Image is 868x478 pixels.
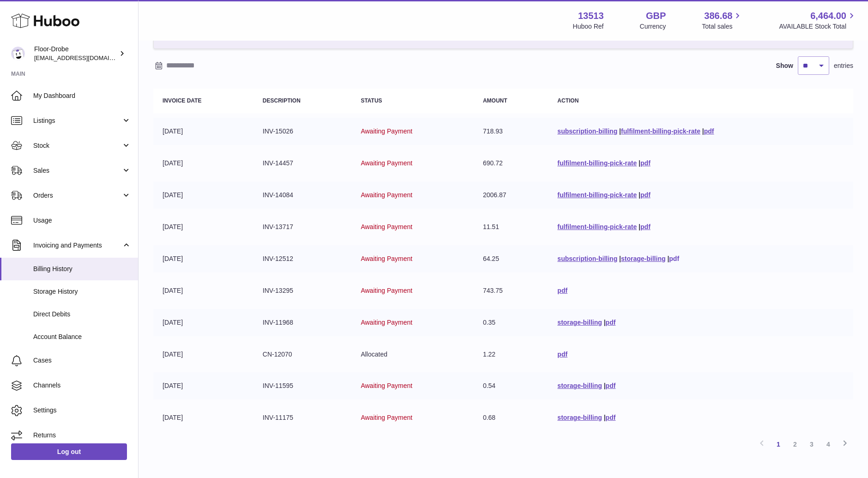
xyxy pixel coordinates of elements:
td: 11.51 [474,213,548,241]
td: [DATE] [153,309,253,336]
a: fulfilment-billing-pick-rate [621,127,700,135]
a: subscription-billing [557,127,617,135]
a: pdf [669,255,679,262]
td: [DATE] [153,182,253,209]
span: 386.68 [704,10,732,22]
td: [DATE] [153,404,253,431]
td: INV-15026 [253,118,352,145]
td: 1.22 [474,341,548,368]
span: My Dashboard [33,91,131,100]
a: fulfilment-billing-pick-rate [557,191,637,199]
strong: Invoice Date [163,97,201,104]
td: [DATE] [153,372,253,399]
span: Channels [33,381,131,390]
strong: Status [361,97,382,104]
td: INV-14084 [253,182,352,209]
a: pdf [557,287,567,294]
span: 6,464.00 [810,10,846,22]
span: Awaiting Payment [361,159,412,167]
td: INV-11175 [253,404,352,431]
span: Awaiting Payment [361,223,412,230]
span: Usage [33,216,131,225]
strong: 13513 [578,10,604,22]
a: pdf [640,159,651,167]
td: INV-13717 [253,213,352,241]
td: 718.93 [474,118,548,145]
a: 2 [787,436,803,453]
span: [EMAIL_ADDRESS][DOMAIN_NAME] [34,54,136,61]
span: Storage History [33,287,131,296]
span: Sales [33,166,121,175]
a: 3 [803,436,820,453]
a: 6,464.00 AVAILABLE Stock Total [779,10,857,31]
span: Total sales [702,22,743,31]
div: Floor-Drobe [34,45,117,62]
td: [DATE] [153,118,253,145]
span: Returns [33,431,131,440]
a: pdf [640,191,651,199]
span: Awaiting Payment [361,287,412,294]
span: AVAILABLE Stock Total [779,22,857,31]
span: Awaiting Payment [361,414,412,421]
span: Listings [33,116,121,125]
div: Huboo Ref [573,22,604,31]
a: 386.68 Total sales [702,10,743,31]
a: pdf [557,351,567,358]
span: Cases [33,356,131,365]
span: Billing History [33,265,131,273]
td: INV-14457 [253,150,352,177]
a: storage-billing [557,414,602,421]
span: | [619,255,621,262]
span: | [604,382,606,389]
span: Invoicing and Payments [33,241,121,250]
span: | [604,319,606,326]
span: | [702,127,704,135]
span: | [604,414,606,421]
span: Awaiting Payment [361,319,412,326]
td: 0.54 [474,372,548,399]
span: Allocated [361,351,387,358]
label: Show [776,61,793,70]
td: [DATE] [153,341,253,368]
td: [DATE] [153,277,253,304]
a: 4 [820,436,837,453]
td: INV-11595 [253,372,352,399]
div: Currency [640,22,666,31]
span: entries [834,61,853,70]
a: pdf [704,127,714,135]
span: Awaiting Payment [361,255,412,262]
td: 0.68 [474,404,548,431]
a: storage-billing [557,319,602,326]
span: | [667,255,669,262]
td: 0.35 [474,309,548,336]
span: Orders [33,191,121,200]
a: subscription-billing [557,255,617,262]
a: Log out [11,443,127,460]
img: jthurling@live.com [11,47,25,61]
span: Account Balance [33,333,131,341]
span: | [619,127,621,135]
a: pdf [606,319,616,326]
td: 2006.87 [474,182,548,209]
span: | [639,223,640,230]
td: [DATE] [153,150,253,177]
a: 1 [770,436,787,453]
td: 64.25 [474,245,548,272]
strong: Description [263,97,301,104]
td: 743.75 [474,277,548,304]
a: storage-billing [621,255,665,262]
td: CN-12070 [253,341,352,368]
a: fulfilment-billing-pick-rate [557,159,637,167]
strong: Amount [483,97,507,104]
td: INV-12512 [253,245,352,272]
span: Direct Debits [33,310,131,319]
span: Awaiting Payment [361,127,412,135]
strong: GBP [646,10,666,22]
span: Awaiting Payment [361,191,412,199]
span: Awaiting Payment [361,382,412,389]
span: Settings [33,406,131,415]
td: 690.72 [474,150,548,177]
span: | [639,191,640,199]
a: pdf [606,414,616,421]
td: INV-13295 [253,277,352,304]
